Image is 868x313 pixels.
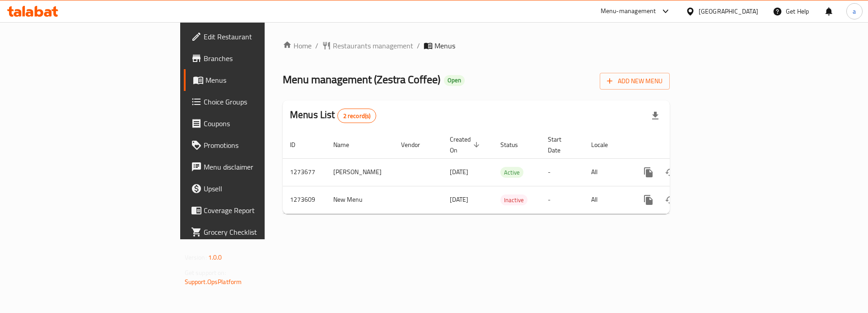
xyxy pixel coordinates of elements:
span: Upsell [204,183,318,194]
a: Menus [184,69,325,91]
a: Grocery Checklist [184,221,325,243]
span: Menus [205,75,318,85]
span: Start Date [548,134,573,156]
span: [DATE] [450,194,468,205]
span: Created On [450,134,482,156]
button: Change Status [659,161,681,183]
span: Version: [185,251,207,263]
span: Coverage Report [204,205,318,216]
span: ID [290,139,307,150]
a: Coverage Report [184,199,325,221]
span: Status [500,139,530,150]
button: more [638,161,659,183]
td: - [541,158,584,186]
table: enhanced table [283,131,732,214]
span: Coupons [204,118,318,129]
a: Restaurants management [322,40,413,51]
a: Edit Restaurant [184,26,325,47]
div: Menu-management [601,6,656,17]
li: / [417,40,420,51]
span: Branches [204,53,318,64]
span: Active [500,167,523,178]
a: Upsell [184,178,325,199]
span: 1.0.0 [208,251,222,263]
span: Vendor [401,139,432,150]
a: Menu disclaimer [184,156,325,178]
h2: Menus List [290,108,376,123]
td: - [541,186,584,213]
span: Choice Groups [204,96,318,107]
td: New Menu [326,186,394,213]
td: All [584,186,630,213]
a: Choice Groups [184,91,325,113]
td: [PERSON_NAME] [326,158,394,186]
span: Grocery Checklist [204,227,318,237]
button: Change Status [659,189,681,211]
span: Promotions [204,140,318,151]
span: Open [444,76,465,84]
span: a [853,6,856,16]
span: Restaurants management [333,40,413,51]
a: Coupons [184,113,325,134]
span: Menu disclaimer [204,161,318,172]
span: Menus [434,40,455,51]
span: Edit Restaurant [204,31,318,42]
nav: breadcrumb [283,40,670,51]
span: Locale [591,139,620,150]
span: Add New Menu [607,76,663,87]
span: Get support on: [185,267,226,279]
span: [DATE] [450,166,468,178]
div: [GEOGRAPHIC_DATA] [699,6,758,16]
th: Actions [630,131,732,159]
a: Support.OpsPlatform [185,276,242,288]
span: Inactive [500,195,527,205]
span: Name [333,139,361,150]
td: All [584,158,630,186]
button: more [638,189,659,211]
span: 2 record(s) [338,112,376,120]
div: Total records count [337,109,377,123]
span: Menu management ( Zestra Coffee ) [283,69,440,90]
a: Branches [184,47,325,69]
a: Promotions [184,134,325,156]
button: Add New Menu [600,73,670,90]
div: Export file [644,105,666,127]
div: Open [444,75,465,86]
